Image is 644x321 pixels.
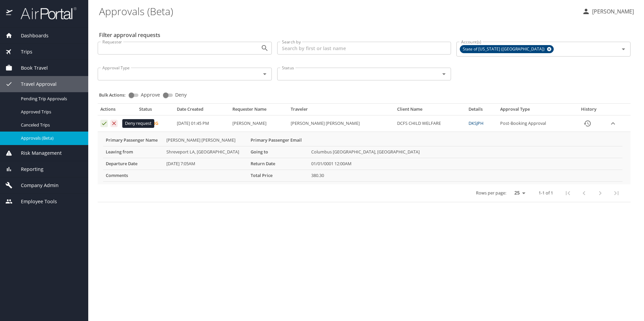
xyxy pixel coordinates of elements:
span: Approved Trips [21,109,80,115]
th: Requester Name [230,106,288,115]
td: [PERSON_NAME] [PERSON_NAME] [164,135,248,146]
p: [PERSON_NAME] [590,7,634,15]
th: Return Date [248,158,309,170]
button: Approve request [100,120,108,127]
span: State of [US_STATE] ([GEOGRAPHIC_DATA]) [460,46,549,53]
td: Shreveport LA, [GEOGRAPHIC_DATA] [164,146,248,158]
td: 380.30 [309,170,622,181]
td: [PERSON_NAME] [PERSON_NAME] [288,115,394,132]
th: Primary Passenger Name [103,135,164,146]
td: [PERSON_NAME] [230,115,288,132]
p: 1-1 of 1 [539,191,553,195]
span: Risk Management [12,149,62,157]
span: Pending Trip Approvals [21,96,80,102]
button: expand row [608,118,618,129]
table: Approval table [98,106,631,202]
span: Company Admin [12,182,59,189]
th: Actions [98,106,136,115]
th: Going to [248,146,309,158]
td: [DATE] 7:05AM [164,158,248,170]
th: Traveler [288,106,394,115]
td: Pending [136,115,174,132]
span: Trips [12,48,32,56]
th: Total Price [248,170,309,181]
span: Approve [141,93,160,97]
th: Client Name [394,106,466,115]
table: More info for approvals [103,135,622,182]
a: DKSJPH [469,120,483,126]
span: Travel Approval [12,80,57,88]
th: Status [136,106,174,115]
th: Comments [103,170,164,181]
button: Open [260,43,269,53]
td: Columbus [GEOGRAPHIC_DATA], [GEOGRAPHIC_DATA] [309,146,622,158]
span: Book Travel [12,64,48,72]
span: Deny [175,93,187,97]
th: Date Created [174,106,230,115]
h2: Filter approval requests [99,30,160,40]
img: icon-airportal.png [6,7,13,20]
span: Approvals (Beta) [21,135,80,141]
p: Bulk Actions: [99,92,131,98]
button: Open [439,69,449,79]
td: Post-Booking Approval [497,115,572,132]
select: rows per page [509,188,528,198]
th: Leaving from [103,146,164,158]
th: Approval Type [497,106,572,115]
td: 01/01/0001 12:00AM [309,158,622,170]
button: Open [260,69,269,79]
th: Details [466,106,497,115]
td: DCFS CHILD WELFARE [394,115,466,132]
button: [PERSON_NAME] [579,5,637,17]
span: Reporting [12,166,43,173]
img: airportal-logo.png [13,7,76,20]
td: [DATE] 01:45 PM [174,115,230,132]
th: Primary Passenger Email [248,135,309,146]
th: Departure Date [103,158,164,170]
div: State of [US_STATE] ([GEOGRAPHIC_DATA]) [460,45,554,53]
h1: Approvals (Beta) [99,1,577,22]
span: Employee Tools [12,198,57,205]
p: Rows per page: [476,191,506,195]
span: Dashboards [12,32,49,39]
span: Canceled Trips [21,122,80,128]
th: History [572,106,605,115]
button: History [579,115,595,132]
button: Open [619,44,628,54]
input: Search by first or last name [277,42,451,55]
